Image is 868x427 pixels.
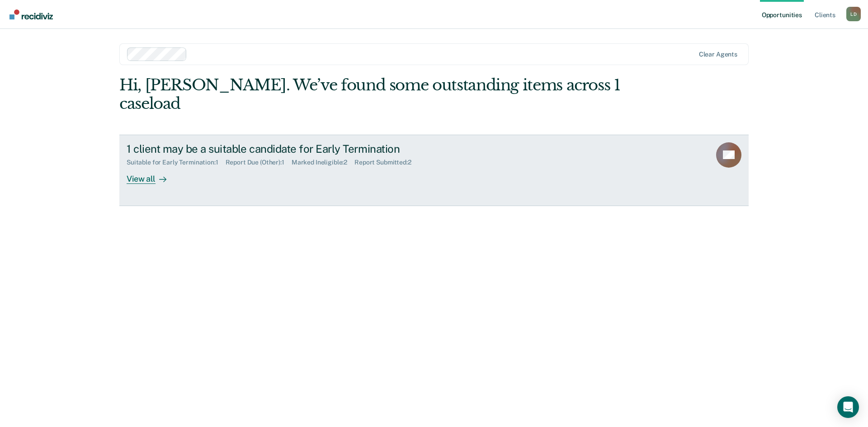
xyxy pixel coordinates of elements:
a: 1 client may be a suitable candidate for Early TerminationSuitable for Early Termination:1Report ... [119,135,749,206]
div: Report Due (Other) : 1 [226,159,292,166]
div: Marked Ineligible : 2 [292,159,354,166]
button: Profile dropdown button [846,7,861,21]
div: Open Intercom Messenger [837,396,859,418]
img: Recidiviz [9,9,53,19]
div: Hi, [PERSON_NAME]. We’ve found some outstanding items across 1 caseload [119,76,623,113]
div: 1 client may be a suitable candidate for Early Termination [127,142,444,155]
div: Suitable for Early Termination : 1 [127,159,226,166]
div: Clear agents [699,51,737,58]
div: Report Submitted : 2 [354,159,419,166]
div: View all [127,166,177,184]
div: L D [846,7,861,21]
